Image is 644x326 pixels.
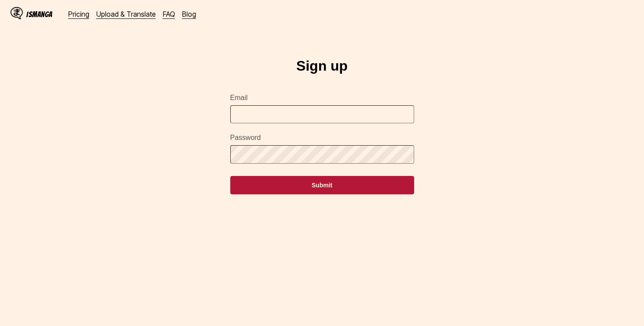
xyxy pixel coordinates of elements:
a: IsManga LogoIsManga [11,7,68,21]
label: Email [230,94,414,102]
h1: Sign up [296,58,348,74]
a: Upload & Translate [96,10,156,18]
a: FAQ [163,10,175,18]
a: Blog [182,10,196,18]
img: IsManga Logo [11,7,23,19]
label: Password [230,134,414,142]
div: IsManga [26,10,53,18]
button: Submit [230,176,414,194]
a: Pricing [68,10,89,18]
